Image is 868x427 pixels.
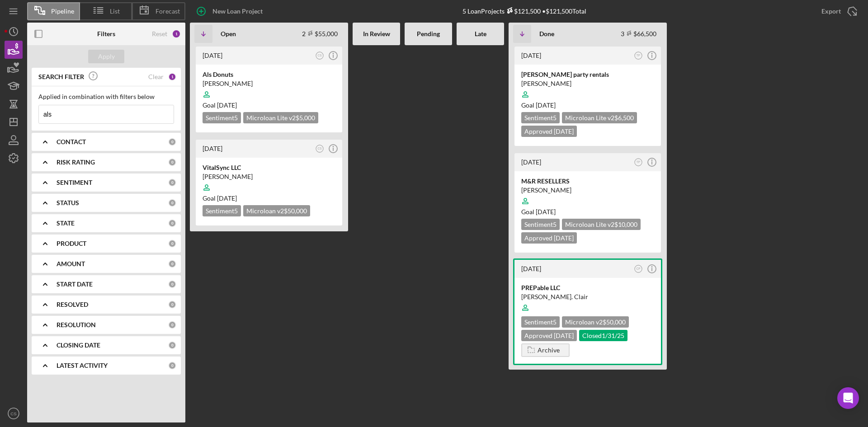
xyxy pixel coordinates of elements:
div: Microloan v2 $50,000 [243,205,310,216]
b: PRODUCT [57,240,86,247]
div: Als Donuts [203,70,335,79]
button: Export [812,2,863,20]
div: Sentiment 5 [203,205,241,216]
div: Archive [538,343,560,357]
text: TP [637,160,640,164]
button: CS [314,50,326,62]
button: CS [5,404,23,422]
div: Approved [DATE] [521,126,577,137]
time: 2025-01-20 22:04 [521,265,541,272]
div: 0 [168,158,176,166]
div: 1 [172,29,181,38]
div: [PERSON_NAME]. Clair [521,292,654,301]
div: Reset [152,30,167,38]
div: Sentiment 5 [203,112,241,123]
b: CONTACT [57,138,86,145]
b: CLOSING DATE [57,342,100,349]
button: New Loan Project [190,2,272,20]
div: New Loan Project [212,2,263,20]
div: 0 [168,361,176,370]
span: Goal [521,208,556,216]
div: [PERSON_NAME] [203,79,335,88]
div: Microloan Lite v2 $5,000 [243,112,318,123]
div: 1 [168,73,176,81]
b: Filters [97,30,115,38]
text: CP [637,267,641,270]
text: CS [318,147,322,150]
div: 0 [168,178,176,187]
time: 09/08/2025 [217,194,237,202]
b: Pending [417,30,440,38]
span: Goal [203,101,237,109]
div: Microloan Lite v2 $6,500 [562,112,637,123]
a: [DATE]CPPREPable LLC[PERSON_NAME]. ClairSentiment5Microloan v2$50,000Approved [DATE]Closed1/31/25... [513,258,662,365]
a: [DATE]CSAls Donuts[PERSON_NAME]Goal [DATE]Sentiment5Microloan Lite v2$5,000 [194,45,344,134]
span: Goal [203,194,237,202]
div: Approved [DATE] [521,330,577,341]
time: 2025-02-28 06:43 [521,158,541,166]
button: CS [314,143,326,155]
div: 0 [168,260,176,268]
b: RISK RATING [57,159,95,166]
time: 2025-03-07 04:46 [521,52,541,59]
a: [DATE]CSVitalSync LLC[PERSON_NAME]Goal [DATE]Sentiment5Microloan v2$50,000 [194,138,344,227]
button: Apply [88,50,124,63]
b: STATE [57,220,75,227]
text: TP [637,54,640,57]
span: Pipeline [51,8,74,15]
div: Apply [98,50,115,63]
text: CS [10,411,16,416]
div: Closed 1/31/25 [579,330,627,341]
div: Applied in combination with filters below [38,93,174,100]
div: M&R RESELLERS [521,177,654,186]
time: 02/14/2025 [536,208,556,216]
div: 5 Loan Projects • $121,500 Total [462,7,586,15]
text: CS [318,54,322,57]
div: PREPable LLC [521,283,654,292]
time: 2025-08-05 00:09 [203,145,222,152]
b: START DATE [57,281,93,288]
button: Archive [521,343,570,357]
button: TP [632,50,645,62]
div: [PERSON_NAME] party rentals [521,70,654,79]
div: Microloan Lite v2 $10,000 [562,219,641,230]
div: Sentiment 5 [521,112,560,123]
div: [PERSON_NAME] [203,172,335,181]
time: 08/11/2025 [217,101,237,109]
button: CP [632,263,645,275]
div: Microloan v2 $50,000 [562,316,629,328]
div: 3 $66,500 [621,30,656,38]
time: 03/14/2025 [536,101,556,109]
div: Approved [DATE] [521,232,577,244]
div: $121,500 [505,7,541,15]
div: Sentiment 5 [521,316,560,328]
div: 0 [168,138,176,146]
div: 0 [168,300,176,309]
b: SENTIMENT [57,179,92,186]
b: STATUS [57,199,79,206]
span: List [110,8,120,15]
div: 0 [168,280,176,288]
span: Forecast [156,8,180,15]
b: AMOUNT [57,260,85,267]
span: Goal [521,101,556,109]
b: SEARCH FILTER [38,73,84,80]
div: Sentiment 5 [521,219,560,230]
div: 2 $55,000 [302,30,338,38]
div: Export [821,2,841,20]
div: [PERSON_NAME] [521,79,654,88]
b: In Review [363,30,390,38]
div: 0 [168,321,176,329]
a: [DATE]TP[PERSON_NAME] party rentals[PERSON_NAME]Goal [DATE]Sentiment5Microloan Lite v2$6,500Appro... [513,45,662,147]
time: 2025-08-07 18:21 [203,52,222,59]
b: Done [539,30,554,38]
div: Open Intercom Messenger [837,387,859,409]
div: Clear [148,73,164,80]
div: 0 [168,341,176,349]
b: Late [475,30,486,38]
div: 0 [168,219,176,227]
a: [DATE]TPM&R RESELLERS[PERSON_NAME]Goal [DATE]Sentiment5Microloan Lite v2$10,000Approved [DATE] [513,152,662,254]
button: TP [632,156,645,169]
div: [PERSON_NAME] [521,186,654,195]
b: RESOLUTION [57,321,96,328]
